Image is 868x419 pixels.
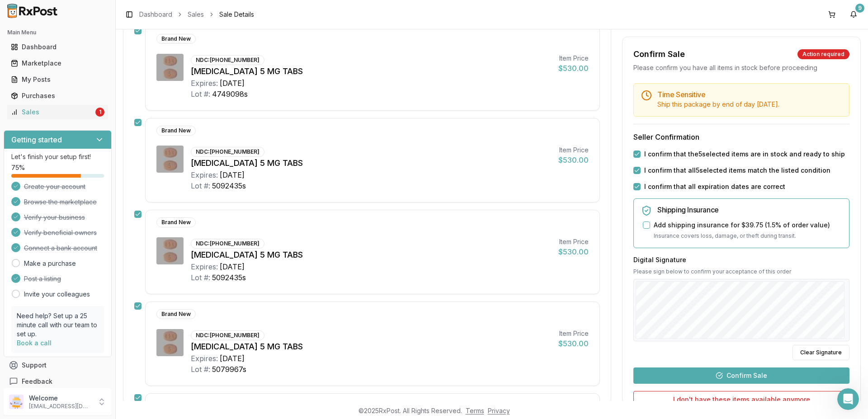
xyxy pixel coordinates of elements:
[17,339,52,347] a: Book a call
[9,395,24,409] img: User avatar
[24,182,85,191] span: Create your account
[4,72,112,87] button: My Posts
[24,228,97,237] span: Verify beneficial owners
[156,146,184,173] img: Eliquis 5 MG TABS
[657,91,842,98] h5: Time Sensitive
[220,353,245,364] div: [DATE]
[212,364,246,375] div: 5079967s
[558,146,589,155] div: Item Price
[7,88,108,104] a: Purchases
[4,4,61,18] img: RxPost Logo
[220,169,245,180] div: [DATE]
[191,239,264,249] div: NDC: [PHONE_NUMBER]
[4,373,112,390] button: Feedback
[558,155,589,165] div: $530.00
[220,78,245,89] div: [DATE]
[558,237,589,246] div: Item Price
[191,157,551,169] div: [MEDICAL_DATA] 5 MG TABS
[156,34,196,44] div: Brand New
[191,55,264,65] div: NDC: [PHONE_NUMBER]
[156,329,184,356] img: Eliquis 5 MG TABS
[558,338,589,349] div: $530.00
[219,10,254,19] span: Sale Details
[633,391,849,408] button: I don't have these items available anymore
[633,132,849,142] h3: Seller Confirmation
[558,63,589,74] div: $530.00
[558,54,589,63] div: Item Price
[7,104,108,120] a: Sales1
[156,126,196,136] div: Brand New
[4,40,112,54] button: Dashboard
[156,54,184,81] img: Eliquis 5 MG TABS
[212,89,248,99] div: 4749098s
[4,357,112,373] button: Support
[156,237,184,264] img: Eliquis 5 MG TABS
[644,150,845,159] label: I confirm that the 5 selected items are in stock and ready to ship
[191,65,551,78] div: [MEDICAL_DATA] 5 MG TABS
[837,388,859,410] iframe: Intercom live chat
[139,10,172,19] a: Dashboard
[212,180,246,191] div: 5092435s
[156,309,196,319] div: Brand New
[11,91,104,100] div: Purchases
[846,7,861,22] button: 9
[212,272,246,283] div: 5092435s
[191,340,551,353] div: [MEDICAL_DATA] 5 MG TABS
[17,311,99,339] p: Need help? Set up a 25 minute call with our team to set up.
[633,48,685,61] div: Confirm Sale
[191,249,551,261] div: [MEDICAL_DATA] 5 MG TABS
[139,10,254,19] nav: breadcrumb
[654,231,842,240] p: Insurance covers loss, damage, or theft during transit.
[191,89,210,99] div: Lot #:
[657,100,779,108] span: Ship this package by end of day [DATE] .
[466,407,484,414] a: Terms
[191,261,218,272] div: Expires:
[657,206,842,213] h5: Shipping Insurance
[797,49,849,59] div: Action required
[24,213,85,222] span: Verify your business
[11,134,62,145] h3: Getting started
[7,39,108,55] a: Dashboard
[11,42,104,52] div: Dashboard
[558,329,589,338] div: Item Price
[191,169,218,180] div: Expires:
[24,259,76,268] a: Make a purchase
[4,56,112,71] button: Marketplace
[24,244,97,253] span: Connect a bank account
[633,63,849,72] div: Please confirm you have all items in stock before proceeding
[11,59,104,68] div: Marketplace
[95,108,104,117] div: 1
[24,198,97,207] span: Browse the marketplace
[188,10,204,19] a: Sales
[29,394,92,403] p: Welcome
[633,367,849,384] button: Confirm Sale
[7,71,108,88] a: My Posts
[558,246,589,257] div: $530.00
[191,180,210,191] div: Lot #:
[220,261,245,272] div: [DATE]
[4,105,112,119] button: Sales1
[191,353,218,364] div: Expires:
[22,377,52,386] span: Feedback
[191,330,264,340] div: NDC: [PHONE_NUMBER]
[24,274,61,283] span: Post a listing
[488,407,510,414] a: Privacy
[7,29,108,36] h2: Main Menu
[191,147,264,157] div: NDC: [PHONE_NUMBER]
[191,78,218,89] div: Expires:
[644,182,785,191] label: I confirm that all expiration dates are correct
[156,217,196,227] div: Brand New
[191,364,210,375] div: Lot #:
[793,345,849,360] button: Clear Signature
[654,221,830,230] label: Add shipping insurance for $39.75 ( 1.5 % of order value)
[24,290,90,299] a: Invite your colleagues
[644,166,830,175] label: I confirm that all 5 selected items match the listed condition
[11,108,94,117] div: Sales
[11,152,104,161] p: Let's finish your setup first!
[633,268,849,275] p: Please sign below to confirm your acceptance of this order
[11,75,104,84] div: My Posts
[7,55,108,71] a: Marketplace
[191,272,210,283] div: Lot #:
[29,403,92,410] p: [EMAIL_ADDRESS][DOMAIN_NAME]
[11,163,25,172] span: 75 %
